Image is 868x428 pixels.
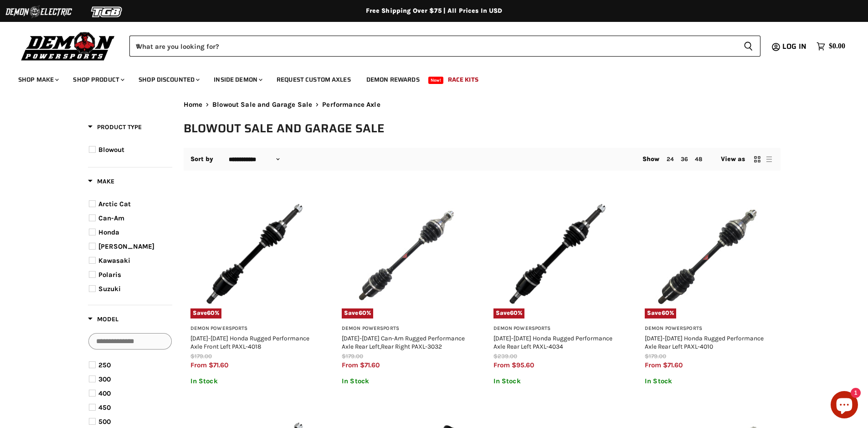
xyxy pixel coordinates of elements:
span: Performance Axle [322,101,380,109]
a: Home [184,101,203,109]
a: 2016-2021 Honda Rugged Performance Axle Rear Left PAXL-4034Save60% [493,190,622,319]
span: Product Type [88,123,142,131]
a: 2007-2014 Honda Rugged Performance Axle Rear Left PAXL-4010Save60% [645,190,774,319]
a: 24 [667,156,674,162]
p: In Stock [342,377,471,385]
span: 250 [98,361,111,369]
span: Save % [190,308,222,318]
a: Inside Demon [207,70,268,89]
span: $179.00 [645,353,666,360]
span: from [342,361,358,369]
button: Search [736,36,760,57]
span: 60 [359,309,366,316]
a: Log in [778,42,812,51]
span: Blowout [98,146,124,154]
span: $71.60 [360,361,380,369]
input: Search Options [88,333,172,350]
a: Blowout Sale and Garage Sale [212,101,312,109]
a: Shop Make [11,70,64,89]
span: Make [88,177,114,185]
span: 300 [98,375,111,383]
img: 2007-2014 Honda Rugged Performance Axle Rear Left PAXL-4010 [645,190,774,319]
h3: Demon Powersports [645,325,774,332]
span: Kawasaki [98,256,130,265]
a: Shop Product [66,70,130,89]
span: $71.60 [209,361,228,369]
span: 400 [98,389,111,397]
label: Sort by [190,156,214,163]
img: 2016-2020 Can-Am Rugged Performance Axle Rear Left,Rear Right PAXL-3032 [342,190,471,319]
a: 48 [695,156,702,162]
img: Demon Powersports [18,30,118,62]
span: 60 [662,309,669,316]
p: In Stock [190,377,319,385]
a: 36 [681,156,688,162]
span: Polaris [98,271,121,279]
span: View as [721,156,745,163]
img: TGB Logo 2 [73,3,141,21]
span: New! [428,77,444,84]
span: 500 [98,418,111,426]
nav: Collection utilities [184,148,781,171]
a: [DATE]-[DATE] Honda Rugged Performance Axle Rear Left PAXL-4010 [645,334,764,350]
span: from [190,361,207,369]
p: In Stock [493,377,622,385]
a: 2014-2018 Honda Rugged Performance Axle Front Left PAXL-4018Save60% [190,190,319,319]
ul: Main menu [11,67,843,89]
button: Filter by Model [88,315,118,326]
h3: Demon Powersports [493,325,622,332]
a: Race Kits [441,70,485,89]
span: 60 [207,309,215,316]
span: Save % [645,308,676,318]
img: 2016-2021 Honda Rugged Performance Axle Rear Left PAXL-4034 [493,190,622,319]
a: [DATE]-[DATE] Can-Am Rugged Performance Axle Rear Left,Rear Right PAXL-3032 [342,334,465,350]
form: Product [129,36,760,57]
h3: Demon Powersports [342,325,471,332]
span: $0.00 [829,42,845,51]
span: Log in [782,41,806,52]
span: 450 [98,403,111,412]
img: Demon Electric Logo 2 [5,3,73,21]
span: Show [642,155,660,163]
nav: Breadcrumbs [184,101,781,109]
span: Honda [98,228,119,236]
h1: Blowout Sale and Garage Sale [184,121,781,136]
button: Filter by Product Type [88,123,142,134]
span: $95.60 [512,361,534,369]
span: from [493,361,510,369]
a: [DATE]-[DATE] Honda Rugged Performance Axle Rear Left PAXL-4034 [493,334,612,350]
a: $0.00 [812,40,850,53]
span: $179.00 [190,353,212,360]
a: 2016-2020 Can-Am Rugged Performance Axle Rear Left,Rear Right PAXL-3032Save60% [342,190,471,319]
h3: Demon Powersports [190,325,319,332]
span: $71.60 [663,361,683,369]
span: Save % [342,308,373,318]
a: [DATE]-[DATE] Honda Rugged Performance Axle Front Left PAXL-4018 [190,334,309,350]
p: In Stock [645,377,774,385]
span: Can-Am [98,214,124,222]
button: list view [765,155,774,164]
span: $239.00 [493,353,517,360]
img: 2014-2018 Honda Rugged Performance Axle Front Left PAXL-4018 [190,190,319,319]
span: Save % [493,308,525,318]
inbox-online-store-chat: Shopify online store chat [828,391,861,421]
span: Suzuki [98,285,121,293]
span: $179.00 [342,353,363,360]
input: When autocomplete results are available use up and down arrows to review and enter to select [129,36,736,57]
button: Filter by Make [88,177,114,188]
span: from [645,361,661,369]
button: grid view [753,155,762,164]
span: Arctic Cat [98,200,131,208]
span: Model [88,315,118,323]
a: Shop Discounted [132,70,205,89]
a: Request Custom Axles [270,70,358,89]
span: 60 [510,309,518,316]
a: Demon Rewards [360,70,426,89]
div: Free Shipping Over $75 | All Prices In USD [70,7,799,15]
span: [PERSON_NAME] [98,242,154,251]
